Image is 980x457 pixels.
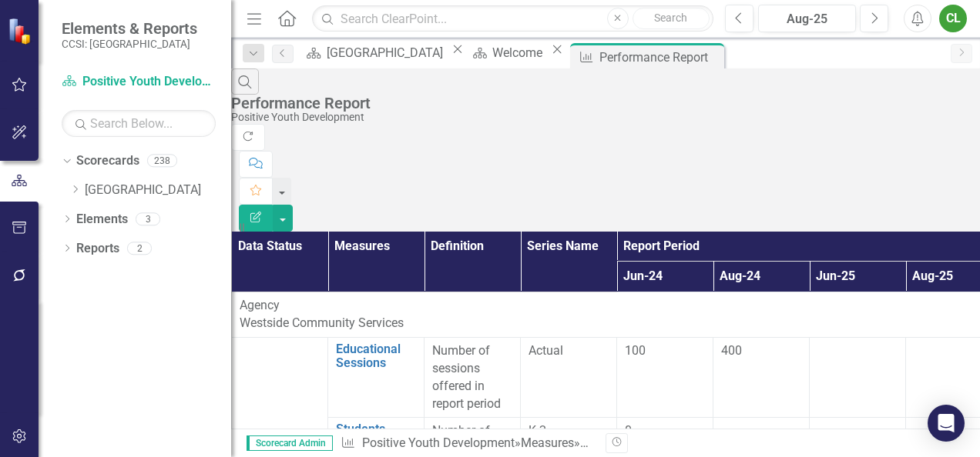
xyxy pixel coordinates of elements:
button: Search [633,8,710,29]
a: Positive Youth Development [62,73,216,91]
div: 2 [127,242,152,255]
span: 400 [721,343,742,358]
div: [GEOGRAPHIC_DATA] [327,43,448,62]
td: Double-Click to Edit [521,418,617,446]
td: Double-Click to Edit [617,338,713,418]
td: Double-Click to Edit [521,338,617,418]
div: » » [341,435,594,452]
button: CL [939,5,967,32]
a: Elements [76,211,128,228]
span: 0 [625,423,632,438]
p: Number of sessions offered in report period [432,342,512,412]
span: Actual [529,342,609,360]
div: Positive Youth Development [231,112,972,123]
td: Double-Click to Edit [810,418,906,446]
a: Welcome [467,43,547,62]
div: Open Intercom Messenger [928,405,965,442]
div: 3 [136,212,160,225]
a: Positive Youth Development [362,435,515,450]
a: Measures [521,435,574,450]
input: Search Below... [62,110,216,137]
td: Double-Click to Edit Right Click for Context Menu [328,338,425,418]
a: Educational Sessions [336,342,416,369]
div: Welcome [492,43,547,62]
span: Elements & Reports [62,19,197,38]
a: [GEOGRAPHIC_DATA] [301,43,448,62]
small: CCSI: [GEOGRAPHIC_DATA] [62,38,197,50]
td: Double-Click to Edit [425,338,521,418]
td: Double-Click to Edit [713,418,810,446]
td: Double-Click to Edit [617,418,713,446]
span: Search [654,12,687,24]
div: 238 [147,155,177,168]
button: Aug-25 [758,5,856,32]
div: Performance Report [231,95,972,112]
img: ClearPoint Strategy [7,17,35,45]
td: Double-Click to Edit [810,338,906,418]
div: Aug-25 [764,10,851,28]
a: Reports [76,240,119,258]
span: Scorecard Admin [247,435,333,451]
input: Search ClearPoint... [312,5,713,32]
span: 100 [625,343,646,358]
div: Performance Report [599,48,720,67]
td: Double-Click to Edit [713,338,810,418]
span: K-2 [529,422,609,440]
a: [GEOGRAPHIC_DATA] [85,182,231,199]
a: Scorecards [76,152,139,170]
